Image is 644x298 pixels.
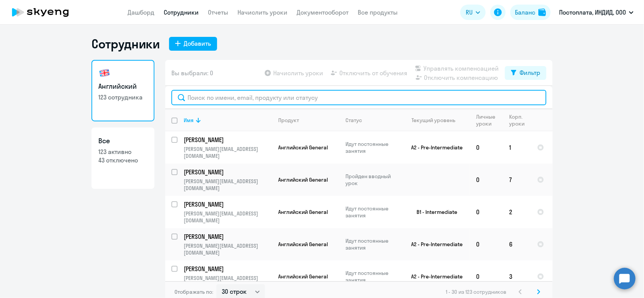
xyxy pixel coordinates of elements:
button: Фильтр [505,66,546,80]
td: 0 [470,131,503,164]
a: [PERSON_NAME] [184,168,272,176]
p: [PERSON_NAME] [184,168,271,176]
p: Пройден вводный урок [345,173,398,187]
a: Все продукты [358,8,398,16]
a: [PERSON_NAME] [184,136,272,144]
p: [PERSON_NAME][EMAIL_ADDRESS][DOMAIN_NAME] [184,275,272,288]
button: Балансbalance [510,5,551,20]
a: Сотрудники [164,8,199,16]
p: 123 активно [98,147,148,156]
td: 7 [503,164,531,196]
td: 0 [470,228,503,260]
p: Идут постоянные занятия [345,270,398,283]
div: Фильтр [520,68,540,77]
span: Английский General [278,209,328,215]
p: [PERSON_NAME] [184,265,271,273]
p: Идут постоянные занятия [345,205,398,219]
div: Продукт [278,117,299,124]
a: Дашборд [128,8,154,16]
div: Личные уроки [476,113,503,127]
div: Баланс [515,8,535,17]
span: Английский General [278,273,328,280]
p: Идут постоянные занятия [345,141,398,154]
h3: Английский [98,81,148,91]
p: Постоплата, ИНДИД, ООО [559,8,626,17]
p: [PERSON_NAME] [184,136,271,144]
td: 6 [503,228,531,260]
p: 43 отключено [98,156,148,164]
span: Вы выбрали: 0 [171,68,213,78]
div: Текущий уровень [412,117,456,124]
td: 1 [503,131,531,164]
span: Отображать по: [174,288,213,295]
a: [PERSON_NAME] [184,265,272,273]
td: A2 - Pre-Intermediate [398,260,470,293]
td: 2 [503,196,531,228]
a: [PERSON_NAME] [184,232,272,241]
p: 123 сотрудника [98,93,148,101]
a: Отчеты [208,8,228,16]
td: B1 - Intermediate [398,196,470,228]
h1: Сотрудники [91,36,160,51]
div: Имя [184,117,272,124]
div: Корп. уроки [509,113,531,127]
img: english [98,67,111,79]
td: A2 - Pre-Intermediate [398,131,470,164]
img: balance [538,8,546,16]
td: 0 [470,196,503,228]
p: [PERSON_NAME][EMAIL_ADDRESS][DOMAIN_NAME] [184,210,272,224]
span: 1 - 30 из 123 сотрудников [446,288,506,295]
a: Английский123 сотрудника [91,60,154,121]
td: 0 [470,260,503,293]
button: Добавить [169,37,217,51]
p: [PERSON_NAME] [184,200,271,209]
div: Имя [184,117,194,124]
td: 0 [470,164,503,196]
button: Постоплата, ИНДИД, ООО [555,3,637,22]
button: RU [460,5,486,20]
div: Статус [345,117,362,124]
a: Все123 активно43 отключено [91,127,154,189]
a: Начислить уроки [237,8,287,16]
td: 3 [503,260,531,293]
div: Добавить [184,39,211,48]
a: [PERSON_NAME] [184,200,272,209]
span: Английский General [278,241,328,248]
p: [PERSON_NAME][EMAIL_ADDRESS][DOMAIN_NAME] [184,242,272,256]
input: Поиск по имени, email, продукту или статусу [171,90,546,105]
a: Документооборот [297,8,349,16]
p: [PERSON_NAME][EMAIL_ADDRESS][DOMAIN_NAME] [184,146,272,159]
td: A2 - Pre-Intermediate [398,228,470,260]
span: RU [466,8,473,17]
p: [PERSON_NAME][EMAIL_ADDRESS][DOMAIN_NAME] [184,178,272,192]
span: Английский General [278,144,328,151]
p: [PERSON_NAME] [184,232,271,241]
span: Английский General [278,176,328,183]
p: Идут постоянные занятия [345,237,398,251]
h3: Все [98,136,148,146]
div: Текущий уровень [405,117,470,124]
